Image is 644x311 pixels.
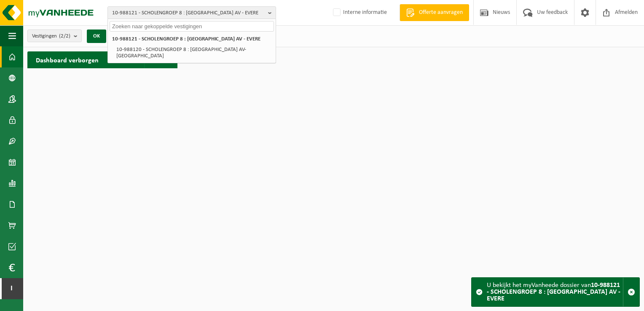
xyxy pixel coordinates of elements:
[27,29,82,42] button: Vestigingen(2/2)
[87,29,106,43] button: OK
[331,6,387,19] label: Interne informatie
[8,278,15,299] span: I
[417,8,465,17] span: Offerte aanvragen
[59,33,70,39] count: (2/2)
[110,21,274,32] input: Zoeken naar gekoppelde vestigingen
[107,6,276,19] button: 10-988121 - SCHOLENGROEP 8 : [GEOGRAPHIC_DATA] AV - EVERE
[400,4,469,21] a: Offerte aanvragen
[112,7,265,19] span: 10-988121 - SCHOLENGROEP 8 : [GEOGRAPHIC_DATA] AV - EVERE
[32,30,70,43] span: Vestigingen
[27,51,107,68] h2: Dashboard verborgen
[112,36,260,42] strong: 10-988121 - SCHOLENGROEP 8 : [GEOGRAPHIC_DATA] AV - EVERE
[114,44,274,61] li: 10-988120 - SCHOLENGROEP 8 : [GEOGRAPHIC_DATA] AV-[GEOGRAPHIC_DATA]
[487,282,620,302] strong: 10-988121 - SCHOLENGROEP 8 : [GEOGRAPHIC_DATA] AV - EVERE
[487,278,623,306] div: U bekijkt het myVanheede dossier van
